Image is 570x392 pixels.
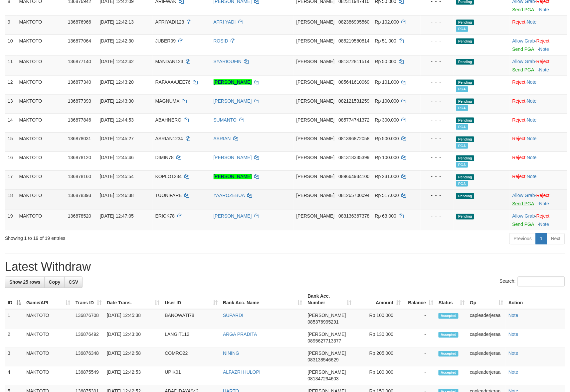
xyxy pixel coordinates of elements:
span: [DATE] 12:44:53 [100,117,134,123]
td: COMRO22 [162,347,220,366]
span: DIMIN78 [155,155,174,160]
span: 136878520 [68,214,91,219]
span: MAGNUMX [155,98,180,104]
span: Pending [456,99,474,104]
td: MAKTOTO [24,347,73,366]
td: 9 [5,16,17,35]
span: Copy 085641610069 to clipboard [338,79,369,85]
span: Copy 082386995560 to clipboard [338,19,369,25]
td: MAKTOTO [24,329,73,347]
span: · [512,59,536,64]
span: Pending [456,137,474,142]
td: · [510,16,567,35]
a: Reject [536,38,550,44]
span: Rp 231.000 [375,174,399,179]
a: NINING [223,351,239,356]
div: - - - [423,79,451,85]
a: [PERSON_NAME] [214,98,252,104]
a: YAAROZEBUA [214,193,245,198]
span: RAFAAAAJEE76 [155,79,191,85]
span: Marked by capleaderjeraa [456,86,468,92]
span: JUBER09 [155,38,176,44]
a: Note [539,7,549,12]
td: MAKTOTO [17,16,65,35]
span: [PERSON_NAME] [296,136,335,142]
span: Marked by capleaderjeraa [456,181,468,187]
td: Rp 205,000 [354,347,404,366]
td: 14 [5,114,17,133]
span: [DATE] 12:42:42 [100,59,134,64]
td: [DATE] 12:42:53 [104,366,162,385]
span: [PERSON_NAME] [296,79,335,85]
a: Note [539,67,549,72]
span: [PERSON_NAME] [308,313,346,318]
span: [PERSON_NAME] [296,174,335,179]
span: Rp 100.000 [375,155,399,160]
a: Send PGA [512,7,534,12]
td: 17 [5,170,17,189]
td: 13 [5,95,17,114]
div: - - - [423,58,451,65]
a: [PERSON_NAME] [214,155,252,160]
a: Next [547,233,565,245]
td: 4 [5,366,24,385]
a: Note [539,47,549,52]
td: UPIK01 [162,366,220,385]
a: Allow Grab [512,214,535,219]
td: 136876708 [73,309,104,329]
span: Pending [456,80,474,85]
span: [PERSON_NAME] [296,193,335,198]
span: [DATE] 12:47:05 [100,214,134,219]
span: [PERSON_NAME] [296,98,335,104]
span: Accepted [439,332,459,338]
span: Copy 081318335399 to clipboard [338,155,369,160]
a: Note [527,174,537,179]
a: Send PGA [512,47,534,52]
div: - - - [423,19,451,25]
a: Allow Grab [512,38,535,44]
span: [DATE] 12:45:46 [100,155,134,160]
a: Note [527,79,537,85]
span: Copy 085376995291 to clipboard [308,320,339,325]
td: 10 [5,35,17,55]
a: Note [508,370,518,375]
a: Allow Grab [512,59,535,64]
a: [PERSON_NAME] [214,214,252,219]
span: Accepted [439,351,459,357]
a: ARGA PRADITA [223,332,257,337]
span: Rp 63.000 [375,214,397,219]
span: 136878160 [68,174,91,179]
span: ABAHNERO [155,117,182,123]
td: · [510,170,567,189]
td: [DATE] 12:42:58 [104,347,162,366]
a: Note [527,117,537,123]
td: MAKTOTO [17,35,65,55]
div: - - - [423,192,451,199]
td: capleaderjeraa [467,309,506,329]
a: ALFAZRI HULOPI [223,370,261,375]
td: MAKTOTO [17,210,65,231]
span: AFRIYADI123 [155,19,184,25]
a: Note [527,155,537,160]
a: [PERSON_NAME] [214,79,252,85]
td: MAKTOTO [17,133,65,151]
td: · [510,55,567,76]
td: 15 [5,133,17,151]
div: - - - [423,154,451,161]
span: ERICK78 [155,214,175,219]
span: Copy 081396872058 to clipboard [338,136,369,142]
th: Op: activate to sort column ascending [467,290,506,309]
span: ASRIAN1234 [155,136,183,142]
th: Bank Acc. Name: activate to sort column ascending [220,290,305,309]
span: Pending [456,214,474,220]
span: Copy 083138546629 to clipboard [308,357,339,363]
a: Reject [512,155,526,160]
h1: Latest Withdraw [5,260,565,274]
a: ROSID [214,38,228,44]
td: - [403,366,436,385]
td: BANOWATI78 [162,309,220,329]
span: Pending [456,155,474,161]
span: Pending [456,193,474,199]
td: - [403,309,436,329]
td: Rp 100,000 [354,309,404,329]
